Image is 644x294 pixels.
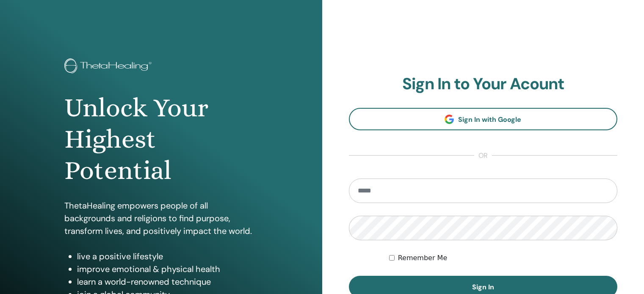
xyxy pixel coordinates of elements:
[398,253,448,263] label: Remember Me
[64,92,258,187] h1: Unlock Your Highest Potential
[349,74,618,94] h2: Sign In to Your Acount
[349,108,618,130] a: Sign In with Google
[64,199,258,237] p: ThetaHealing empowers people of all backgrounds and religions to find purpose, transform lives, a...
[458,115,521,124] span: Sign In with Google
[474,151,492,161] span: or
[472,283,494,291] span: Sign In
[77,275,258,288] li: learn a world-renowned technique
[389,253,617,263] div: Keep me authenticated indefinitely or until I manually logout
[77,250,258,263] li: live a positive lifestyle
[77,263,258,275] li: improve emotional & physical health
